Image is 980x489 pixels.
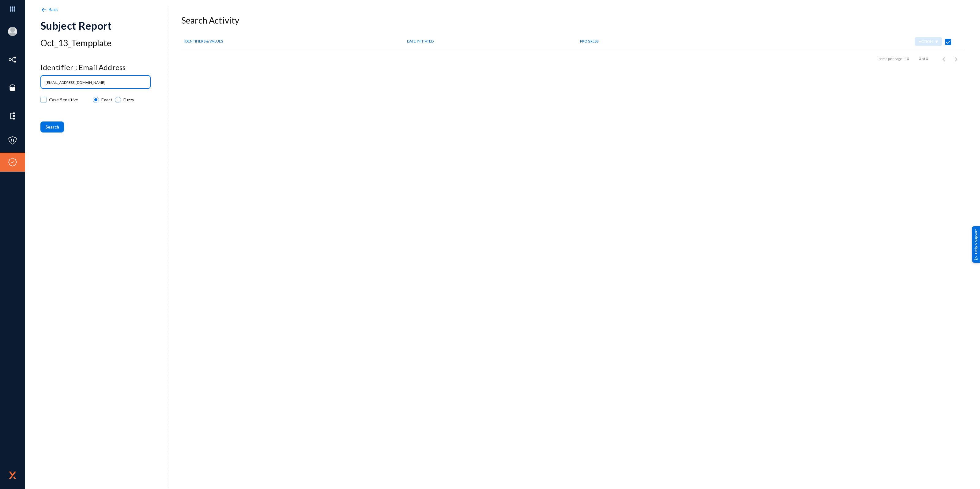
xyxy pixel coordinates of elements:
[8,83,17,92] img: icon-sources.svg
[8,111,17,121] img: icon-elements.svg
[8,136,17,145] img: icon-policies.svg
[40,19,169,32] div: Subject Report
[121,96,134,103] span: Fuzzy
[905,56,909,62] div: 10
[40,7,60,12] a: Back
[972,226,980,263] div: Help & Support
[181,15,965,26] h3: Search Activity
[45,124,59,129] span: Search
[49,95,78,104] span: Case Sensitive
[8,27,17,36] img: blank-profile-picture.png
[938,53,950,65] button: Previous page
[919,56,928,62] div: 0 of 0
[404,33,572,50] th: DATE INITIATED
[572,33,724,50] th: PROGRESS
[40,6,47,13] img: back-arrow.svg
[8,158,17,167] img: icon-compliance.svg
[974,256,978,260] img: help_support.svg
[3,2,22,16] img: app launcher
[181,33,404,50] th: IDENTIFIERS & VALUES
[40,38,169,48] h3: Oct_13_Tempplate
[878,56,903,62] div: Items per page:
[950,53,962,65] button: Next page
[99,96,112,103] span: Exact
[40,121,64,133] button: Search
[49,7,58,12] span: Back
[40,63,169,72] h4: Identifier : Email Address
[8,55,17,64] img: icon-inventory.svg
